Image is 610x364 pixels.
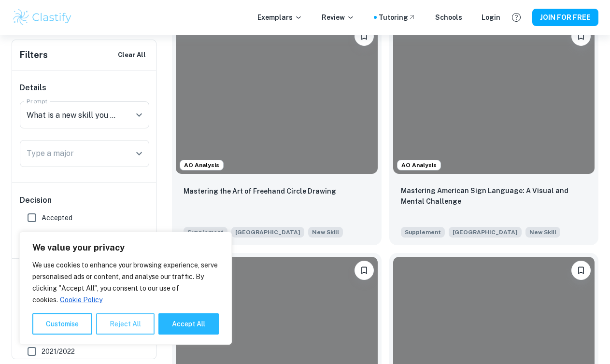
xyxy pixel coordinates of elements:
p: We value your privacy [32,242,219,253]
span: What is a new skill you would like to learn in college? [525,226,560,238]
button: Reject All [96,313,155,335]
span: What is a new skill you would like to learn in college? [308,226,343,238]
button: Clear All [115,48,148,62]
span: New Skill [529,228,556,237]
a: Schools [435,12,462,23]
span: Supplement [184,227,227,238]
h6: Details [20,82,149,94]
span: AO Analysis [397,161,440,169]
img: Clastify logo [12,8,73,27]
a: Cookie Policy [59,295,103,304]
a: AO AnalysisPlease log in to bookmark exemplarsMastering American Sign Language: A Visual and Ment... [389,19,599,245]
span: [GEOGRAPHIC_DATA] [449,227,522,238]
button: Customise [32,313,92,335]
span: Accepted [42,212,72,223]
button: Please log in to bookmark exemplars [571,261,591,280]
p: Mastering American Sign Language: A Visual and Mental Challenge [401,185,587,207]
button: Please log in to bookmark exemplars [571,27,591,46]
div: We value your privacy [19,232,232,345]
button: Open [132,147,146,160]
p: Review [322,12,355,23]
span: AO Analysis [180,161,223,169]
button: Please log in to bookmark exemplars [355,261,374,280]
p: Mastering the Art of Freehand Circle Drawing [184,186,336,196]
a: Login [482,12,500,23]
button: Please log in to bookmark exemplars [355,27,374,46]
span: 2021/2022 [42,346,75,357]
button: JOIN FOR FREE [532,9,598,26]
a: Tutoring [379,12,416,23]
span: Supplement [401,227,445,238]
p: Exemplars [257,12,302,23]
h6: Decision [20,195,149,206]
p: We use cookies to enhance your browsing experience, serve personalised ads or content, and analys... [32,259,219,306]
span: New Skill [312,228,339,237]
button: Open [132,108,146,122]
button: Accept All [158,313,219,335]
a: AO AnalysisPlease log in to bookmark exemplarsMastering the Art of Freehand Circle DrawingSupplem... [172,19,382,245]
label: Prompt [27,97,48,105]
h6: Filters [20,48,48,62]
button: Help and Feedback [508,9,525,26]
span: [GEOGRAPHIC_DATA] [231,227,304,238]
